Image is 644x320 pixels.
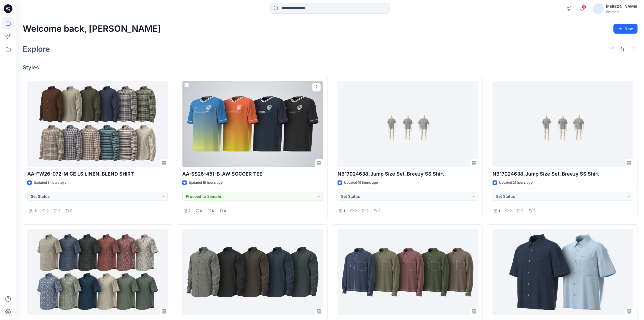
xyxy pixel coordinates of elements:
[338,229,478,315] a: AA-FW26-093-M NB NEW OVER SHIRT WITH CONTRAST STITCH
[23,24,161,34] h2: Welcome back, [PERSON_NAME]
[212,208,214,214] p: 0
[188,208,190,214] p: 4
[533,208,536,214] p: 0
[189,180,223,186] p: Updated 16 hours ago
[182,229,323,315] a: AA-FW26-097-M GE LS Textured Printed Herringbone Knit
[521,208,524,214] p: 0
[606,3,637,10] div: [PERSON_NAME]
[499,180,533,186] p: Updated 21 hours ago
[70,208,72,214] p: 0
[47,208,49,214] p: 0
[498,208,500,214] p: 1
[23,45,50,53] h2: Explore
[58,208,61,214] p: 0
[27,81,168,167] a: AA-FW26-072-M GE LS LINEN_BLEND SHIRT
[338,81,478,167] a: NB17024638_Jump Size Set_Breezy SS Shirt
[606,10,637,14] div: Walmart
[338,170,478,178] p: NB17024638_Jump Size Set_Breezy SS Shirt
[378,208,381,214] p: 0
[593,3,604,14] img: avatar
[33,208,37,214] p: 16
[493,170,633,178] p: NB17024638_Jump Size Set_Breezy SS Shirt
[366,208,369,214] p: 0
[510,208,512,214] p: 0
[344,208,345,214] p: 1
[224,208,226,214] p: 0
[27,229,168,315] a: AA-FW26-070-M GE SS SLUB Cotton Shirt
[613,24,638,34] button: New
[493,229,633,315] a: AA-FW26-022-M-Indigo base fabric YM SS WASHED GAUZE TEXTURED SHIRT
[493,81,633,167] a: NB17024638_Jump Size Set_Breezy SS Shirt
[200,208,202,214] p: 0
[34,180,66,186] p: Updated 3 hours ago
[182,170,323,178] p: AA-SS26-451-B_AW SOCCER TEE
[355,208,357,214] p: 0
[27,170,168,178] p: AA-FW26-072-M GE LS LINEN_BLEND SHIRT
[582,5,586,9] span: 4
[23,64,638,71] h4: Styles
[182,81,323,167] a: AA-SS26-451-B_AW SOCCER TEE
[344,180,378,186] p: Updated 19 hours ago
